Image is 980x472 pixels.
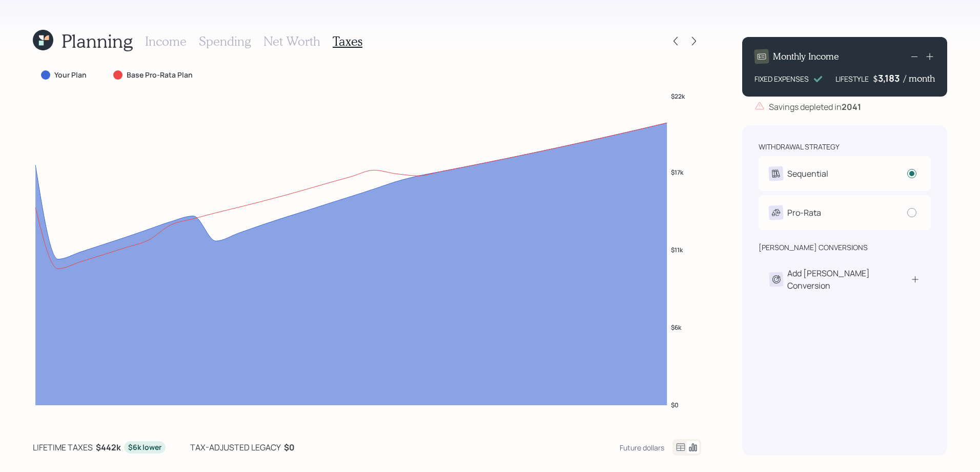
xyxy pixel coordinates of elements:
h4: / month [904,73,935,84]
h4: Monthly Income [773,51,839,62]
div: tax-adjusted legacy [190,441,281,454]
b: $442k [96,442,121,453]
div: LIFESTYLE [835,73,869,84]
tspan: $6k [672,324,683,332]
div: Sequential [787,167,828,180]
tspan: $0 [672,401,680,410]
h3: Net Worth [263,34,320,49]
tspan: $11k [672,246,684,254]
div: Add [PERSON_NAME] Conversion [787,267,910,292]
tspan: $22k [672,92,686,101]
tspan: $17k [672,168,685,177]
label: Base Pro-Rata Plan [127,70,193,80]
div: [PERSON_NAME] conversions [759,242,868,253]
b: 2041 [842,101,861,112]
h4: $ [873,73,878,84]
div: 3,183 [878,72,904,84]
div: Pro-Rata [787,206,821,219]
div: withdrawal strategy [759,142,840,152]
b: $0 [284,442,295,453]
div: Future dollars [620,443,664,452]
h3: Spending [199,34,251,49]
h1: Planning [62,30,133,52]
label: Your Plan [54,70,87,80]
h3: Taxes [333,34,362,49]
div: Savings depleted in [769,101,861,113]
div: $6k lower [128,442,161,452]
div: FIXED EXPENSES [754,73,809,84]
h3: Income [145,34,187,49]
div: lifetime taxes [33,441,93,454]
